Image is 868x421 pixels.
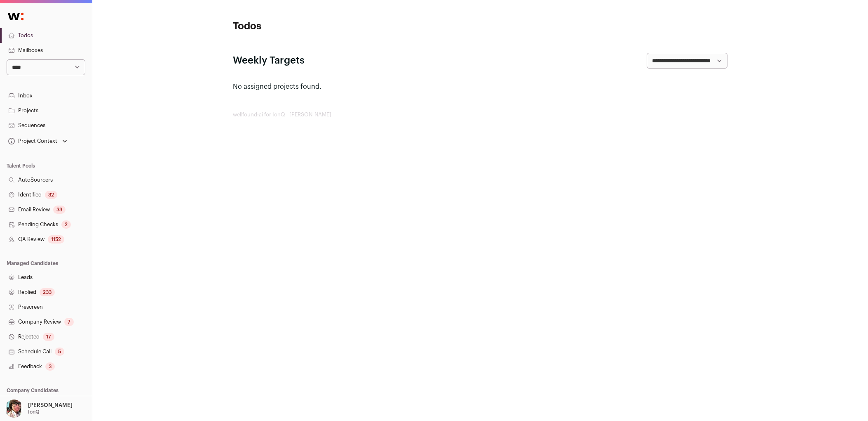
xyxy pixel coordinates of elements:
h1: Todos [233,20,398,33]
div: 7 [64,318,74,326]
div: 2 [61,220,71,229]
div: 17 [43,333,54,341]
div: 32 [45,191,57,199]
h2: Weekly Targets [233,54,305,67]
footer: wellfound:ai for IonQ - [PERSON_NAME] [233,111,727,118]
div: 5 [55,348,64,356]
button: Open dropdown [7,135,69,147]
button: Open dropdown [3,400,74,418]
div: 1152 [48,235,64,244]
div: 233 [40,288,55,296]
div: Project Context [7,138,57,144]
div: 3 [45,362,55,371]
img: 14759586-medium_jpg [5,400,23,418]
p: No assigned projects found. [233,82,727,92]
img: Wellfound [3,8,28,25]
div: 33 [53,206,66,214]
p: IonQ [28,409,40,415]
p: [PERSON_NAME] [28,402,73,409]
